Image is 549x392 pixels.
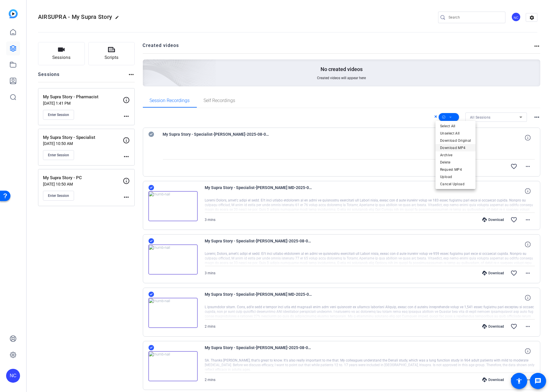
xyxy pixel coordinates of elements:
span: Unselect All [440,130,471,137]
span: Download MP4 [440,144,471,151]
span: Request MP4 [440,166,471,173]
span: Archive [440,152,471,159]
span: Download Original [440,137,471,144]
span: Upload [440,173,471,180]
span: Select All [440,123,471,130]
span: Cancel Upload [440,181,471,188]
span: Delete [440,159,471,166]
